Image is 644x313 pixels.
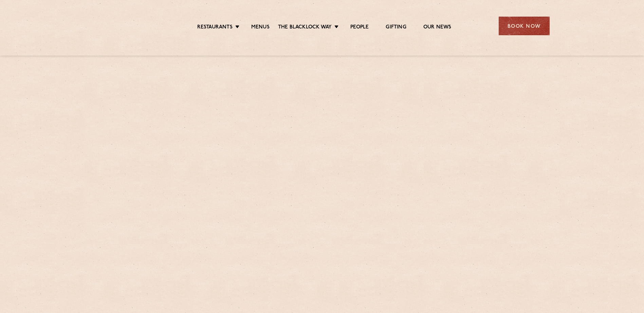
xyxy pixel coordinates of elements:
a: Menus [251,24,270,32]
img: svg%3E [95,6,153,45]
a: People [350,24,369,32]
a: Restaurants [197,24,233,32]
a: Gifting [386,24,406,32]
a: Our News [423,24,452,32]
a: The Blacklock Way [278,24,332,32]
div: Book Now [499,17,550,35]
